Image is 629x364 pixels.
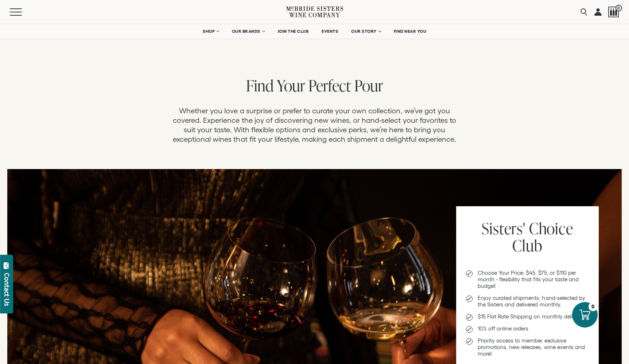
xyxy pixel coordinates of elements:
a: JOIN THE CLUB [273,24,314,39]
li: $15 Flat Rate Shipping on monthly deliveries [466,313,589,320]
button: Mobile Menu Trigger [10,8,36,16]
span: Sisters' [482,218,525,239]
span: Your [277,75,305,96]
div: Contact Us [3,273,11,306]
li: 10% off online orders [466,325,589,332]
span: Club [512,235,542,256]
span: EVENTS [322,29,338,34]
a: OUR BRANDS [227,24,269,39]
span: OUR STORY [351,29,377,34]
li: Priority access to member exclusive promotions, new releases, wine events and more! [466,337,589,357]
span: SHOP [203,29,215,34]
a: FIND NEAR YOU [389,24,431,39]
span: JOIN THE CLUB [277,29,309,34]
span: Perfect [308,75,351,96]
li: Enjoy curated shipments, hand-selected by the Sisters and delivered monthly. [466,295,589,308]
li: Choose Your Price: $45, $75, or $110 per month - flexibility that fits your taste and budget [466,270,589,289]
span: Choice [529,218,573,239]
p: Whether you love a surprise or prefer to curate your own collection, we’ve got you covered. Exper... [169,106,461,144]
span: 0 [616,5,622,11]
span: FIND NEAR YOU [394,29,427,34]
span: Find [246,75,273,96]
a: OUR STORY [346,24,385,39]
span: Pour [354,75,383,96]
a: EVENTS [317,24,343,39]
span: OUR BRANDS [232,29,260,34]
a: SHOP [198,24,224,39]
div: 0 [589,302,598,311]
